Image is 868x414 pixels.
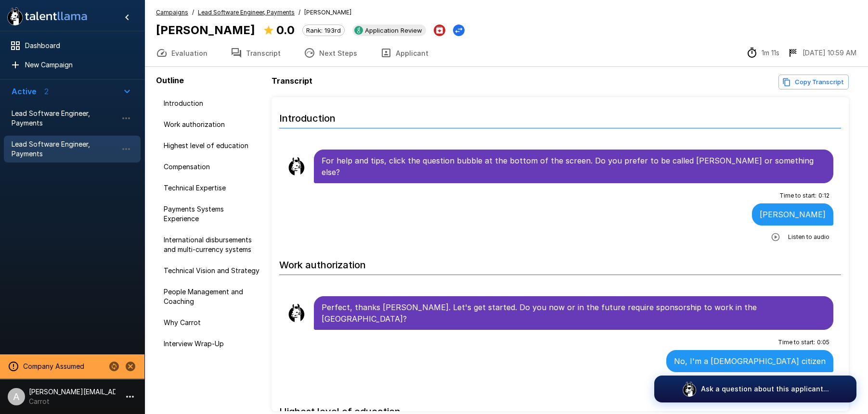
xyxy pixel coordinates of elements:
span: International disbursements and multi-currency systems [164,235,260,254]
button: Archive Applicant [434,25,445,36]
b: [PERSON_NAME] [156,23,255,37]
p: For help and tips, click the question bubble at the bottom of the screen. Do you prefer to be cal... [322,155,826,178]
span: Listen to audio [788,232,829,242]
span: Introduction [164,99,260,108]
span: Payments Systems Experience [164,204,260,224]
img: llama_clean.png [287,157,306,176]
h6: Work authorization [279,250,841,275]
div: Introduction [156,95,268,112]
span: / [192,8,194,17]
span: Time to start : [778,338,815,347]
span: / [298,8,300,17]
p: 1m 11s [762,48,779,58]
span: [PERSON_NAME] [304,8,351,17]
span: People Management and Coaching [164,287,260,306]
p: [DATE] 10:59 AM [803,48,856,58]
span: Interview Wrap-Up [164,339,260,349]
div: People Management and Coaching [156,283,268,310]
div: Technical Vision and Strategy [156,262,268,279]
div: Work authorization [156,116,268,133]
span: Highest level of education [164,141,260,151]
div: International disbursements and multi-currency systems [156,231,268,258]
div: Why Carrot [156,314,268,331]
span: Compensation [164,162,260,172]
span: Technical Expertise [164,183,260,193]
img: logo_glasses@2x.png [682,381,697,397]
div: Highest level of education [156,137,268,154]
div: Payments Systems Experience [156,201,268,227]
u: Lead Software Engineer, Payments [198,9,295,16]
p: Perfect, thanks [PERSON_NAME]. Let's get started. Do you now or in the future require sponsorship... [322,301,826,325]
button: Applicant [369,39,440,66]
span: 0 : 05 [817,338,829,347]
button: Next Steps [292,39,369,66]
button: Transcript [219,39,292,66]
u: Campaigns [156,9,188,16]
h6: Introduction [279,103,841,128]
b: Outline [156,75,184,85]
div: The time between starting and completing the interview [746,47,779,59]
div: View profile in Greenhouse [352,25,426,36]
span: Technical Vision and Strategy [164,266,260,276]
button: Change Stage [453,25,465,36]
b: 0.0 [276,23,295,37]
span: Time to start : [779,191,816,201]
div: Interview Wrap-Up [156,335,268,352]
div: The date and time when the interview was completed [787,47,856,59]
button: Ask a question about this applicant... [654,376,856,402]
p: Ask a question about this applicant... [701,384,829,394]
div: Technical Expertise [156,179,268,197]
button: Copy transcript [778,75,849,89]
p: [PERSON_NAME] [760,209,826,220]
button: Evaluation [144,39,219,66]
img: greenhouse_logo.jpeg [354,26,363,35]
span: Why Carrot [164,318,260,327]
p: No, I'm a [DEMOGRAPHIC_DATA] citizen [674,355,826,367]
span: Work authorization [164,120,260,129]
div: Compensation [156,158,268,176]
span: 0 : 12 [818,191,829,201]
b: Transcript [272,76,312,86]
img: llama_clean.png [287,303,306,323]
span: Application Review [361,26,426,34]
span: Rank: 193rd [303,26,344,34]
